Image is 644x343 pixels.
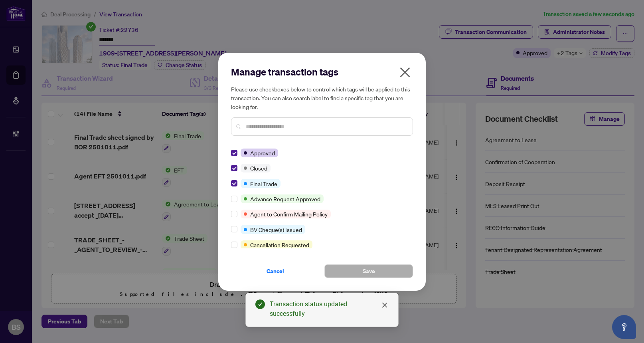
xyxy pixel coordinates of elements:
[399,66,411,79] span: close
[270,299,389,319] div: Transaction status updated successfully
[267,265,284,278] span: Cancel
[250,240,309,249] span: Cancellation Requested
[250,194,320,203] span: Advance Request Approved
[255,299,265,309] span: check-circle
[231,85,413,111] h5: Please use checkboxes below to control which tags will be applied to this transaction. You can al...
[250,225,302,234] span: BV Cheque(s) Issued
[250,179,277,188] span: Final Trade
[250,210,328,218] span: Agent to Confirm Mailing Policy
[380,301,389,309] a: Close
[250,149,275,157] span: Approved
[381,302,388,308] span: close
[324,264,413,278] button: Save
[231,264,320,278] button: Cancel
[250,164,267,172] span: Closed
[612,315,636,339] button: Open asap
[231,65,413,78] h2: Manage transaction tags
